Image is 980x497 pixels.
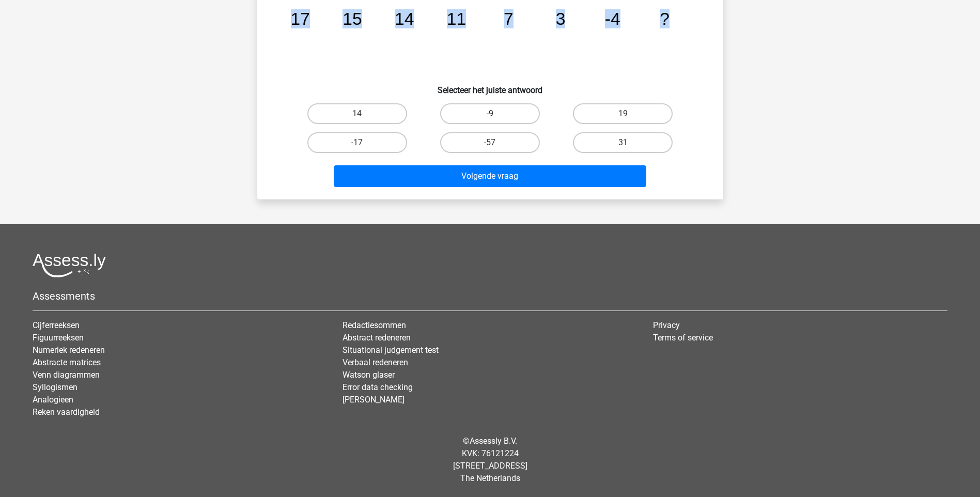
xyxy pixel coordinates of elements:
a: Cijferreeksen [33,320,80,330]
tspan: -4 [604,9,620,28]
h6: Selecteer het juiste antwoord [274,77,707,95]
a: Situational judgement test [343,345,439,355]
label: 31 [573,132,673,153]
tspan: ? [660,9,670,28]
a: Assessly B.V. [470,436,517,446]
a: Redactiesommen [343,320,406,330]
a: Reken vaardigheid [33,407,100,417]
a: Error data checking [343,382,413,392]
a: Numeriek redeneren [33,345,105,355]
label: -17 [307,132,407,153]
button: Volgende vraag [334,165,646,187]
a: Venn diagrammen [33,370,100,380]
a: Abstracte matrices [33,358,101,367]
label: 19 [573,103,673,124]
a: Terms of service [653,333,713,343]
label: -57 [440,132,540,153]
tspan: 17 [290,9,309,28]
a: Verbaal redeneren [343,358,408,367]
label: -9 [440,103,540,124]
tspan: 15 [343,9,362,28]
tspan: 14 [395,9,414,28]
tspan: 11 [446,9,465,28]
h5: Assessments [33,290,947,302]
tspan: 7 [503,9,513,28]
a: Figuurreeksen [33,333,84,343]
label: 14 [307,103,407,124]
a: Abstract redeneren [343,333,411,343]
a: Analogieen [33,395,73,405]
a: [PERSON_NAME] [343,395,405,405]
a: Watson glaser [343,370,395,380]
a: Syllogismen [33,382,77,392]
div: © KVK: 76121224 [STREET_ADDRESS] The Netherlands [25,427,955,493]
img: Assessly logo [33,253,106,277]
tspan: 3 [555,9,565,28]
a: Privacy [653,320,680,330]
